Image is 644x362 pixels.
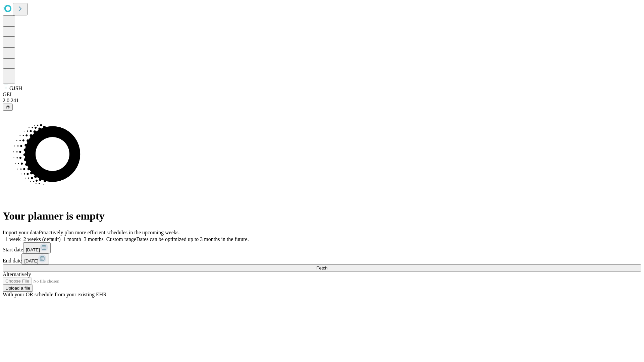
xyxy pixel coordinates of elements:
div: 2.0.241 [3,98,641,104]
div: GEI [3,92,641,98]
span: Import your data [3,230,39,235]
button: Fetch [3,264,641,271]
span: [DATE] [24,258,38,263]
span: 2 weeks (default) [23,236,61,242]
div: Start date [3,242,641,253]
span: @ [5,105,10,110]
button: [DATE] [23,242,51,253]
span: Alternatively [3,271,31,277]
span: Fetch [316,265,327,270]
h1: Your planner is empty [3,210,641,222]
div: End date [3,253,641,264]
span: With your OR schedule from your existing EHR [3,292,107,297]
button: Upload a file [3,285,33,292]
button: [DATE] [21,253,49,264]
span: Proactively plan more efficient schedules in the upcoming weeks. [39,230,180,235]
span: GJSH [9,85,22,91]
span: 1 month [63,236,81,242]
span: 1 week [5,236,21,242]
span: 3 months [84,236,104,242]
span: Custom range [106,236,136,242]
button: @ [3,104,13,111]
span: [DATE] [26,247,40,252]
span: Dates can be optimized up to 3 months in the future. [136,236,249,242]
